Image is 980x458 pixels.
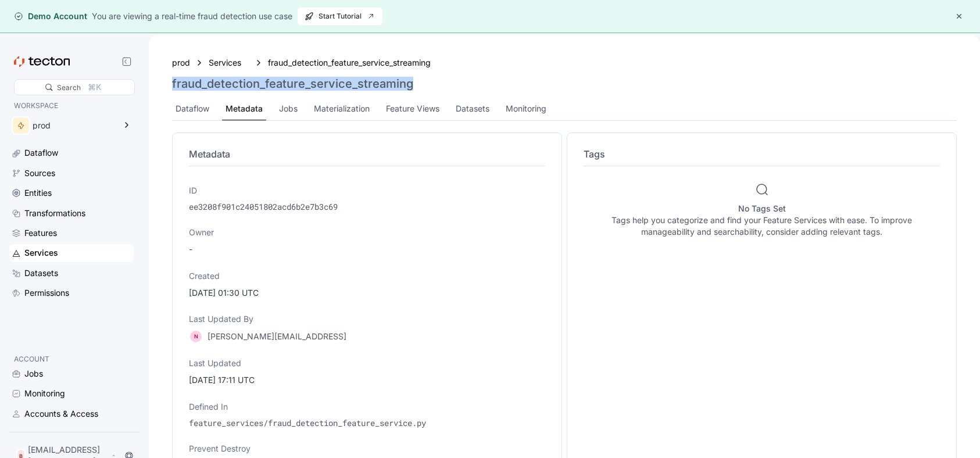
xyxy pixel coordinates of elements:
[24,287,69,299] div: Permissions
[209,56,249,69] a: Services
[176,102,209,115] div: Dataflow
[14,100,129,112] p: WORKSPACE
[9,284,134,302] a: Permissions
[92,10,292,23] div: You are viewing a real-time fraud detection use case
[24,367,43,380] div: Jobs
[9,264,134,282] a: Datasets
[24,246,58,259] div: Services
[24,387,65,400] div: Monitoring
[506,102,546,115] div: Monitoring
[24,227,57,239] div: Features
[33,121,115,130] div: prod
[9,205,134,222] a: Transformations
[305,8,375,25] span: Start Tutorial
[297,7,383,26] button: Start Tutorial
[24,146,58,159] div: Dataflow
[14,10,87,22] div: Demo Account
[584,147,940,161] h4: Tags
[172,77,413,91] h3: fraud_detection_feature_service_streaming
[9,224,134,242] a: Features
[9,385,134,402] a: Monitoring
[9,365,134,382] a: Jobs
[24,167,55,180] div: Sources
[314,102,370,115] div: Materialization
[588,203,935,214] h5: No Tags Set
[14,79,135,95] div: Search⌘K
[24,267,58,280] div: Datasets
[9,164,134,182] a: Sources
[279,102,298,115] div: Jobs
[456,102,489,115] div: Datasets
[9,244,134,262] a: Services
[268,56,431,69] a: fraud_detection_feature_service_streaming
[88,81,101,94] div: ⌘K
[57,82,81,93] div: Search
[24,407,98,420] div: Accounts & Access
[9,184,134,202] a: Entities
[24,207,85,220] div: Transformations
[9,144,134,162] a: Dataflow
[9,405,134,423] a: Accounts & Access
[189,147,545,161] h4: Metadata
[386,102,439,115] div: Feature Views
[226,102,263,115] div: Metadata
[14,353,129,365] p: ACCOUNT
[172,56,190,69] a: prod
[24,187,52,199] div: Entities
[588,214,935,238] p: Tags help you categorize and find your Feature Services with ease. To improve manageability and s...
